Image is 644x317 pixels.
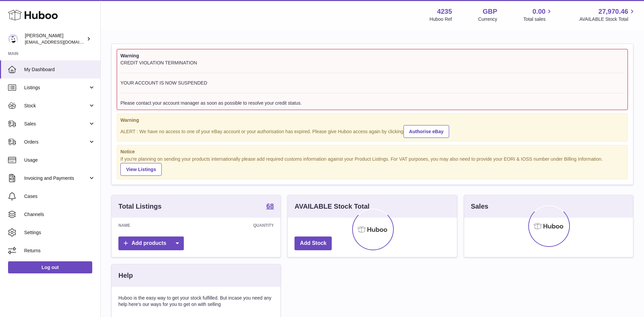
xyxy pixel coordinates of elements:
h3: Total Listings [118,202,162,211]
a: 27,970.46 AVAILABLE Stock Total [579,7,636,22]
span: Returns [24,248,95,254]
strong: Warning [120,117,624,123]
a: Add products [118,236,184,250]
span: Total sales [523,16,553,22]
strong: GBP [483,7,497,16]
span: Sales [24,121,88,127]
th: Quantity [184,218,281,233]
a: Add Stock [294,236,332,250]
span: Listings [24,85,88,91]
span: My Dashboard [24,66,95,73]
a: 0.00 Total sales [523,7,553,22]
div: CREDIT VIOLATION TERMINATION YOUR ACCOUNT IS NOW SUSPENDED Please contact your account manager as... [120,60,624,106]
span: Stock [24,103,88,109]
img: internalAdmin-4235@internal.huboo.com [8,34,18,44]
div: ALERT : We have no access to one of your eBay account or your authorisation has expired. Please g... [120,124,624,138]
span: 27,970.46 [598,7,628,16]
strong: 68 [266,203,274,209]
a: Authorise eBay [404,125,449,138]
p: Huboo is the easy way to get your stock fulfilled. But incase you need any help here's our ways f... [118,295,274,308]
h3: AVAILABLE Stock Total [294,202,369,211]
h3: Help [118,271,133,280]
div: Huboo Ref [430,16,452,22]
span: [EMAIL_ADDRESS][DOMAIN_NAME] [25,39,99,45]
strong: Notice [120,149,624,155]
h3: Sales [471,202,488,211]
span: Cases [24,193,95,200]
strong: 4235 [437,7,452,16]
span: Orders [24,139,88,145]
span: Settings [24,229,95,236]
a: Log out [8,261,92,273]
th: Name [112,218,184,233]
div: If you're planning on sending your products internationally please add required customs informati... [120,156,624,176]
strong: Warning [120,53,624,59]
div: Currency [478,16,497,22]
div: [PERSON_NAME] [25,33,85,45]
a: 68 [266,203,274,211]
span: 0.00 [533,7,546,16]
span: AVAILABLE Stock Total [579,16,636,22]
span: Channels [24,211,95,218]
a: View Listings [120,163,162,176]
span: Usage [24,157,95,163]
span: Invoicing and Payments [24,175,88,181]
